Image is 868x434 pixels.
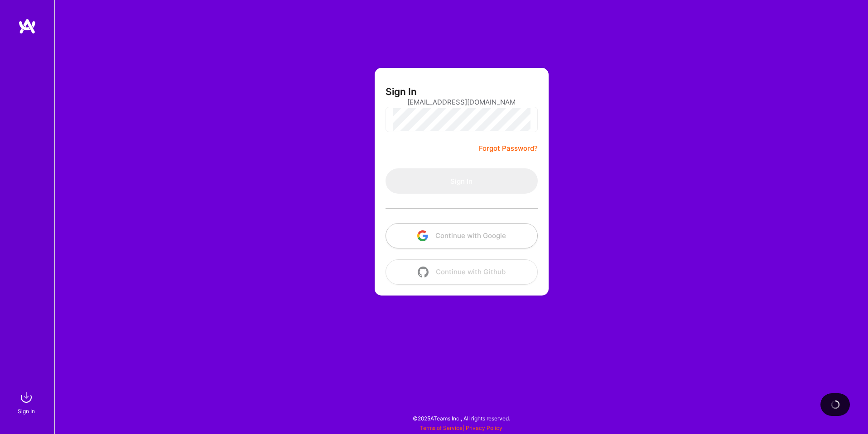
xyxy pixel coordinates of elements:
[831,400,840,409] img: loading
[17,388,35,406] img: sign in
[420,424,463,431] a: Terms of Service
[420,424,502,431] span: |
[466,424,502,431] a: Privacy Policy
[19,388,35,416] a: sign inSign In
[418,267,429,277] img: icon
[386,223,538,248] button: Continue with Google
[407,91,516,114] input: Email...
[479,143,538,154] a: Forgot Password?
[18,406,35,416] div: Sign In
[417,230,428,241] img: icon
[386,259,538,285] button: Continue with Github
[386,86,417,97] h3: Sign In
[54,407,868,429] div: © 2025 ATeams Inc., All rights reserved.
[386,168,538,194] button: Sign In
[18,18,36,34] img: logo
